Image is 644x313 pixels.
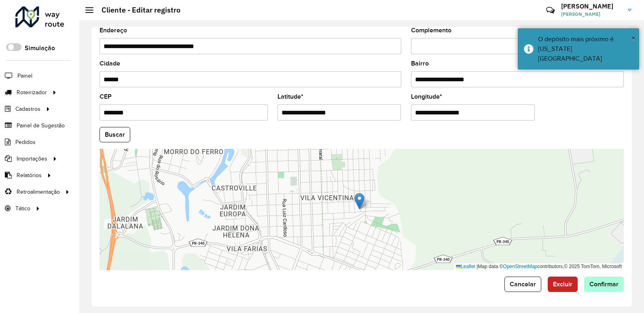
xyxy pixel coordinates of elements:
img: Marker [354,193,364,209]
button: Cancelar [504,277,541,292]
span: | [477,264,478,269]
label: Bairro [411,59,429,68]
span: Importações [17,154,47,163]
label: Complemento [411,25,451,35]
span: Cadastros [15,105,40,113]
button: Confirmar [584,277,624,292]
button: Excluir [548,277,578,292]
a: Leaflet [456,264,475,269]
span: Painel [17,72,32,80]
span: Roteirizador [17,88,47,97]
span: Confirmar [589,281,619,288]
span: Relatórios [17,171,42,180]
button: Buscar [100,127,130,142]
span: [PERSON_NAME] [561,11,622,18]
span: Excluir [553,281,572,288]
label: CEP [100,92,112,102]
div: Map data © contributors,© 2025 TomTom, Microsoft [454,263,624,270]
label: Endereço [100,25,127,35]
h2: Cliente - Editar registro [93,6,180,15]
h3: [PERSON_NAME] [561,2,622,10]
label: Cidade [100,59,120,68]
span: Retroalimentação [17,188,60,196]
div: O depósito mais próximo é: [US_STATE] [GEOGRAPHIC_DATA] [538,34,633,63]
span: Cancelar [510,281,536,288]
a: OpenStreetMap [503,264,538,269]
button: Close [631,32,636,44]
a: Contato Rápido [542,2,559,19]
label: Simulação [25,43,55,53]
span: Painel de Sugestão [17,121,65,130]
span: Tático [15,204,30,213]
label: Longitude [411,92,442,102]
span: × [631,34,636,42]
label: Latitude [278,92,303,102]
span: Pedidos [15,138,36,146]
